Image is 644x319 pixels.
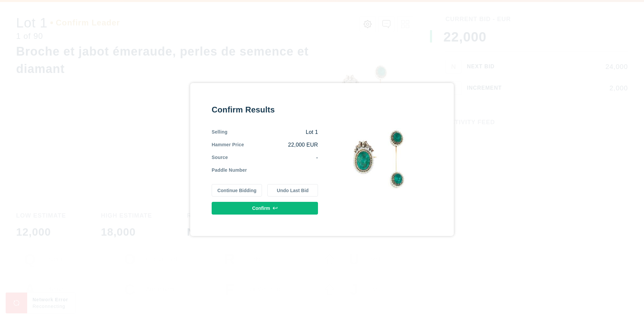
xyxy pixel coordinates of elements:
[212,184,262,197] button: Continue Bidding
[267,184,318,197] button: Undo Last Bid
[212,167,247,173] div: Paddle Number
[212,154,228,161] div: Source
[212,129,227,136] div: Selling
[227,129,318,136] div: Lot 1
[212,104,318,115] div: Confirm Results
[228,154,318,161] div: -
[212,141,244,149] div: Hammer Price
[244,141,318,149] div: 22,000 EUR
[212,202,318,215] button: Confirm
